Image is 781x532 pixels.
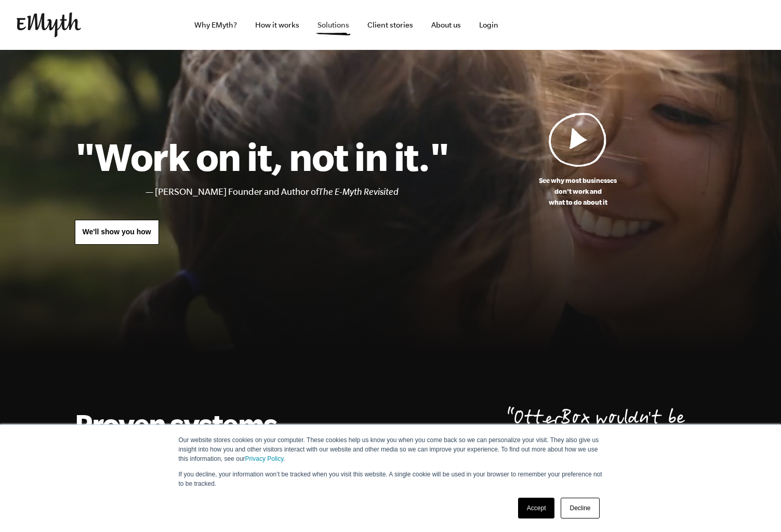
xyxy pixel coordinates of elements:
a: Privacy Policy [245,455,284,462]
a: Decline [561,498,599,518]
i: The E-Myth Revisited [319,187,399,197]
a: See why most businessesdon't work andwhat to do about it [449,112,707,208]
a: Accept [518,498,555,518]
p: If you decline, your information won’t be tracked when you visit this website. A single cookie wi... [179,470,603,488]
p: Our website stores cookies on your computer. These cookies help us know you when you come back so... [179,435,603,463]
p: OtterBox wouldn't be here [DATE] without [PERSON_NAME]. [507,407,707,482]
a: We'll show you how [75,220,159,245]
li: [PERSON_NAME] Founder and Author of [155,184,449,199]
p: See why most businesses don't work and what to do about it [449,175,707,208]
h2: Proven systems. A personal mentor. [75,407,328,474]
iframe: Embedded CTA [656,14,765,36]
h1: "Work on it, not in it." [75,134,449,179]
span: We'll show you how [83,228,151,236]
img: Play Video [549,112,607,167]
iframe: Embedded CTA [541,14,651,36]
img: EMyth [17,12,81,37]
